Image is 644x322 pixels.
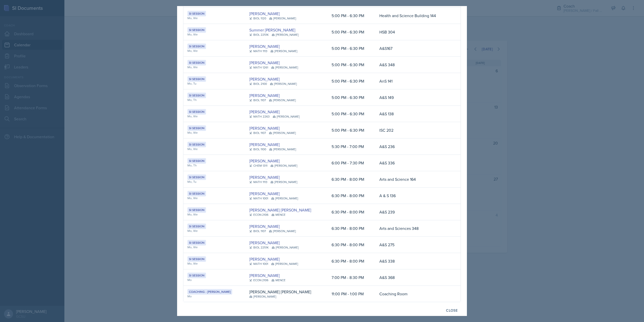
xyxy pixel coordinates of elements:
div: BIOL 1107 [249,229,266,233]
div: Mo [187,294,241,299]
td: 5:00 PM - 6:30 PM [328,106,375,122]
td: A&S 338 [375,253,451,269]
td: 6:00 PM - 7:30 PM [328,155,375,171]
td: 6:30 PM - 8:00 PM [328,220,375,237]
a: [PERSON_NAME] [249,141,280,148]
div: [PERSON_NAME] [271,65,298,70]
td: 5:00 PM - 6:30 PM [328,89,375,106]
div: Mo, Th [187,163,241,168]
div: SI Session [187,60,206,65]
div: Mo, We [187,16,241,20]
div: Mo, We [187,65,241,69]
div: SI Session [187,191,206,196]
div: Mo, We [187,114,241,119]
td: 5:00 PM - 6:30 PM [328,73,375,89]
div: MATH 1261 [249,65,268,70]
div: BIOL 1107 [249,98,266,102]
div: Mo, We [187,245,241,249]
td: HSB 304 [375,24,451,40]
div: [PERSON_NAME] [273,114,300,119]
div: Mo, We [187,212,241,217]
div: CHEM 1311 [249,163,267,168]
div: MATH 1001 [249,262,268,266]
div: MATH 1113 [249,180,267,184]
div: MENCE [271,278,286,282]
div: MATH 1113 [249,49,267,53]
td: 6:30 PM - 8:00 PM [328,253,375,269]
a: [PERSON_NAME] [249,43,280,49]
div: [PERSON_NAME] [270,163,297,168]
td: 5:00 PM - 6:30 PM [328,57,375,73]
a: [PERSON_NAME] [249,109,280,115]
div: [PERSON_NAME] [PERSON_NAME] [249,289,311,295]
div: Mo, We [187,229,241,233]
td: 11:00 PM - 1:00 PM [328,286,375,302]
td: 5:00 PM - 6:30 PM [328,8,375,24]
div: BIOL 1120 [249,16,266,21]
div: SI Session [187,224,206,229]
div: SI Session [187,256,206,262]
td: A&S 149 [375,89,451,106]
td: A & S 136 [375,188,451,204]
a: [PERSON_NAME] [249,272,280,278]
div: [PERSON_NAME] [271,196,298,201]
a: [PERSON_NAME] [PERSON_NAME] [249,207,311,213]
td: 6:30 PM - 8:00 PM [328,171,375,188]
td: ISC 202 [375,122,451,138]
td: 7:00 PM - 8:30 PM [328,269,375,286]
td: Arts and Science 164 [375,171,451,188]
td: A&S167 [375,40,451,57]
div: [PERSON_NAME] [270,180,297,184]
div: SI Session [187,273,206,278]
div: [PERSON_NAME] [269,147,296,152]
td: Coaching Room [375,286,451,302]
td: 6:30 PM - 8:00 PM [328,188,375,204]
div: SI Session [187,76,206,82]
div: MATH 1001 [249,196,268,201]
div: Mo [187,278,241,282]
td: 6:30 PM - 8:00 PM [328,237,375,253]
div: SI Session [187,11,206,16]
div: SI Session [187,207,206,213]
div: Mo, We [187,147,241,151]
div: [PERSON_NAME] [271,262,298,266]
div: [PERSON_NAME] [269,131,296,135]
div: Mo, We [187,32,241,37]
div: SI Session [187,158,206,164]
td: A&S 336 [375,155,451,171]
td: A&S 239 [375,204,451,220]
td: 5:30 PM - 7:00 PM [328,138,375,155]
a: [PERSON_NAME] [249,256,280,262]
td: AnS 141 [375,73,451,89]
a: [PERSON_NAME] [249,60,280,66]
div: BIOL 1100 [249,147,266,152]
div: SI Session [187,240,206,245]
div: [PERSON_NAME] [269,229,296,233]
td: 5:00 PM - 6:30 PM [328,122,375,138]
div: Mo, Tu [187,180,241,184]
div: Coaching - [PERSON_NAME] [187,289,232,295]
div: [PERSON_NAME] [269,16,296,21]
div: MATH 2263 [249,114,270,119]
div: BIOL 2100 [249,82,267,86]
a: [PERSON_NAME] [249,11,280,17]
div: [PERSON_NAME] [272,245,299,250]
div: [PERSON_NAME] [269,98,296,102]
a: [PERSON_NAME] [249,174,280,180]
a: [PERSON_NAME] [249,125,280,131]
td: Arts and Sciences 348 [375,220,451,237]
div: ECON 2106 [249,278,268,282]
div: SI Session [187,27,206,33]
div: Mo, We [187,196,241,200]
td: 5:00 PM - 6:30 PM [328,24,375,40]
a: [PERSON_NAME] [249,223,280,229]
div: [PERSON_NAME] [249,294,276,299]
div: SI Session [187,44,206,49]
div: MENCE [271,212,286,217]
div: SI Session [187,174,206,180]
button: Close [443,306,461,315]
td: 5:00 PM - 6:30 PM [328,40,375,57]
td: A&S 348 [375,57,451,73]
td: A&S 138 [375,106,451,122]
a: [PERSON_NAME] [249,158,280,164]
